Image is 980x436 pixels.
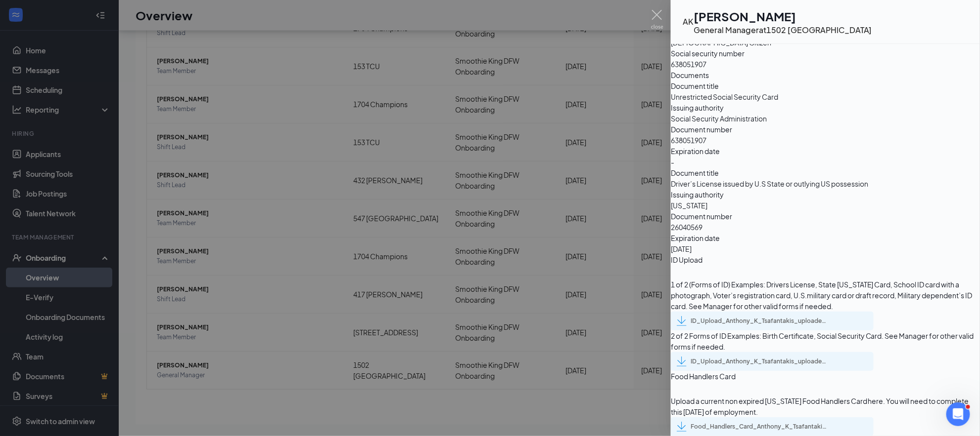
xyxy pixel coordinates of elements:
iframe: Intercom live chat [946,402,970,426]
span: - [671,157,980,167]
span: 1 of 2 (Forms of ID) Examples: Drivers License, State [US_STATE] Card, School ID card with a phot... [671,279,980,312]
div: General Manager at 1502 [GEOGRAPHIC_DATA] [694,25,872,36]
span: Issuing authority [671,102,980,113]
h1: [PERSON_NAME] [694,8,872,25]
span: Document number [671,211,980,222]
span: 638051907 [671,135,980,146]
span: 2 of 2 Forms of ID Examples: Birth Certificate, Social Security Card. See Manager for other valid... [671,330,980,352]
span: Document number [671,124,980,135]
span: Driver’s License issued by U.S State or outlying US possession [671,178,980,189]
span: Documents [671,70,980,80]
a: Food_Handlers_Card_Anthony_K_Tsafantakis_uploadedfile_20251006.pdf.pdf [677,422,829,432]
span: Document title [671,167,980,178]
span: ID Upload [671,254,980,265]
span: 638051907 [671,59,980,70]
span: Expiration date [671,146,980,157]
span: [US_STATE] [671,200,980,211]
a: ID_Upload_Anthony_K_Tsafantakis_uploadedfile_20251006.pdf.pdf [677,357,829,366]
a: ID_Upload_Anthony_K_Tsafantakis_uploadedfile_20251006.pdf.pdf [677,316,829,326]
span: Social security number [671,48,980,59]
span: [DATE] [671,243,980,254]
span: Food Handlers Card [671,371,980,382]
span: Issuing authority [671,189,980,200]
div: Food_Handlers_Card_Anthony_K_Tsafantakis_uploadedfile_20251006.pdf.pdf [691,423,829,431]
div: AK [683,16,694,27]
div: ID_Upload_Anthony_K_Tsafantakis_uploadedfile_20251006.pdf.pdf [691,317,829,325]
span: 26040569 [671,222,980,233]
span: Document title [671,80,980,91]
span: Expiration date [671,233,980,243]
span: Social Security Administration [671,113,980,124]
span: Upload a current non expired [US_STATE] Food Handlers Card here. You will need to complete this [... [671,396,980,417]
span: Unrestricted Social Security Card [671,91,980,102]
div: ID_Upload_Anthony_K_Tsafantakis_uploadedfile_20251006.pdf.pdf [691,357,829,365]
